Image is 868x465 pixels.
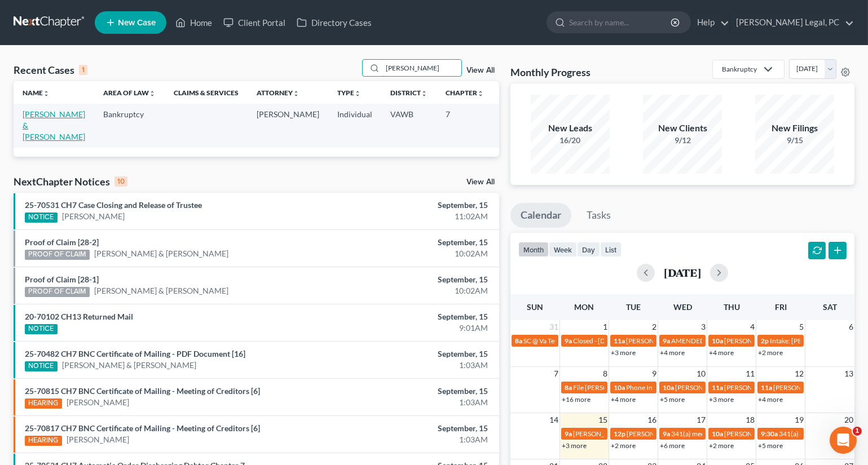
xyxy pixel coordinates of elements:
a: 25-70815 CH7 BNC Certificate of Mailing - Meeting of Creditors [6] [25,386,260,396]
span: 5 [798,320,805,334]
i: unfold_more [43,90,50,97]
div: NOTICE [25,324,58,334]
a: Attorneyunfold_more [257,88,299,97]
div: NOTICE [25,361,58,371]
button: list [600,242,622,257]
a: Client Portal [218,12,291,33]
a: +4 more [660,348,685,357]
i: unfold_more [354,90,361,97]
td: [PERSON_NAME] [248,104,328,147]
div: 1:03AM [341,434,488,445]
span: 10a [663,383,674,392]
div: September, 15 [341,348,488,360]
div: New Leads [531,122,610,135]
a: [PERSON_NAME] [67,397,129,408]
span: 1 [602,320,609,334]
a: [PERSON_NAME] Legal, PC [730,12,854,33]
span: 9a [565,429,572,438]
span: 18 [744,413,756,427]
button: day [577,242,600,257]
a: 25-70531 CH7 Case Closing and Release of Trustee [25,200,202,210]
div: 9/15 [755,135,834,146]
div: HEARING [25,436,62,446]
a: +4 more [611,395,636,404]
span: 2p [761,336,769,345]
a: Tasks [576,203,621,228]
div: September, 15 [341,200,488,211]
td: VAWB [381,104,437,147]
span: 9a [663,429,670,438]
th: Claims & Services [165,81,248,104]
button: week [549,242,577,257]
div: New Filings [755,122,834,135]
input: Search by name... [382,60,461,76]
span: Thu [724,302,740,312]
span: [PERSON_NAME] to sign [724,429,797,438]
div: PROOF OF CLAIM [25,250,90,260]
div: Bankruptcy [722,64,757,74]
span: 10a [712,429,723,438]
span: Sat [823,302,837,312]
a: [PERSON_NAME] & [PERSON_NAME] [62,360,196,371]
a: +2 more [709,441,734,450]
td: 25-70735 [493,104,547,147]
div: September, 15 [341,386,488,397]
a: [PERSON_NAME] [62,211,125,222]
a: View All [466,67,495,74]
span: 8 [602,367,609,380]
a: +6 more [660,441,685,450]
span: 14 [548,413,559,427]
div: NOTICE [25,212,58,223]
div: Recent Cases [14,63,87,77]
div: September, 15 [341,423,488,434]
div: 9/12 [643,135,722,146]
span: 6 [848,320,854,334]
span: Sun [527,302,543,312]
h3: Monthly Progress [510,65,591,79]
td: Individual [328,104,381,147]
div: 1 [79,65,87,75]
a: +5 more [660,395,685,404]
div: 1:03AM [341,397,488,408]
i: unfold_more [149,90,156,97]
span: 11a [614,336,625,345]
span: [PERSON_NAME] to sign [626,336,699,345]
a: +5 more [758,441,783,450]
a: Chapterunfold_more [446,88,484,97]
a: View All [466,178,495,186]
span: 19 [794,413,805,427]
span: Fri [775,302,787,312]
span: 13 [843,367,854,380]
a: +4 more [709,348,734,357]
div: 9:01AM [341,322,488,334]
span: 2 [651,320,658,334]
span: 11a [761,383,772,392]
div: 10:02AM [341,285,488,296]
span: SC @ Va Tech [523,336,562,345]
span: 20 [843,413,854,427]
span: 17 [695,413,707,427]
i: unfold_more [421,90,428,97]
span: 9 [651,367,658,380]
span: 10a [614,383,625,392]
a: [PERSON_NAME] [67,434,129,445]
span: 10 [695,367,707,380]
td: Bankruptcy [94,104,165,147]
span: 12p [614,429,625,438]
a: [PERSON_NAME] & [PERSON_NAME] [94,248,228,259]
a: +16 more [562,395,591,404]
a: +2 more [611,441,636,450]
td: 7 [437,104,493,147]
span: 7 [553,367,559,380]
a: +3 more [562,441,587,450]
a: Calendar [510,203,571,228]
div: HEARING [25,398,62,409]
a: Typeunfold_more [337,88,361,97]
div: 10:02AM [341,248,488,259]
span: 4 [749,320,756,334]
span: 3 [700,320,707,334]
span: File [PERSON_NAME] Plan [573,383,652,392]
span: 8a [565,383,572,392]
span: Mon [575,302,594,312]
span: 16 [646,413,658,427]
